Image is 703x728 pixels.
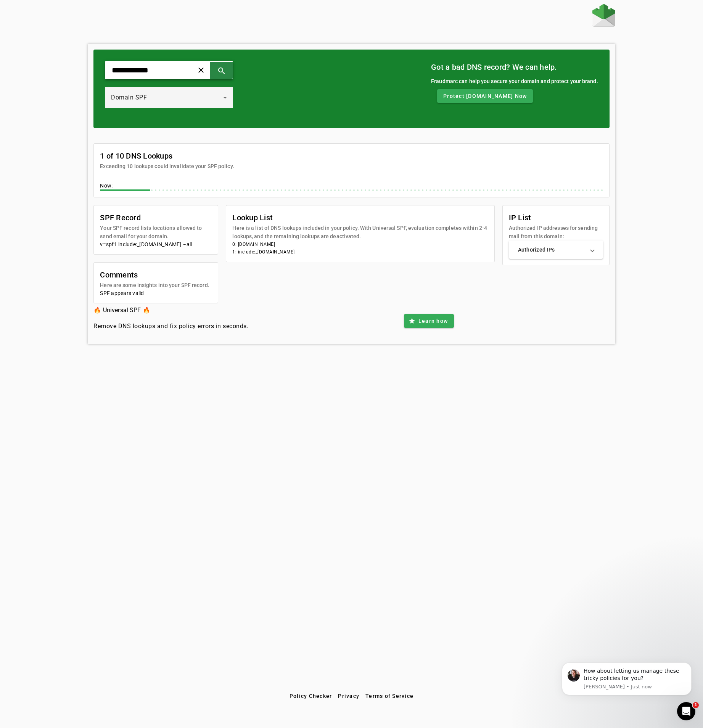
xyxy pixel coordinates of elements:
mat-card-title: IP List [509,212,603,224]
div: Now: [100,182,603,191]
mat-card-title: Got a bad DNS record? We can help. [431,61,598,73]
div: Fraudmarc can help you secure your domain and protect your brand. [431,77,598,85]
iframe: Intercom live chat [677,702,695,720]
button: Protect [DOMAIN_NAME] Now [437,89,533,103]
button: Learn how [404,314,454,328]
span: Terms of Service [365,693,413,699]
div: v=spf1 include:_[DOMAIN_NAME] ~all [100,241,212,248]
mat-card-subtitle: Here are some insights into your SPF record. [100,281,209,289]
mat-card-subtitle: Authorized IP addresses for sending mail from this domain: [509,224,603,241]
span: 1 [693,702,699,708]
mat-card-title: Comments [100,269,209,281]
button: Privacy [335,689,362,703]
span: Learn how [418,317,448,325]
mat-card-subtitle: Here is a list of DNS lookups included in your policy. With Universal SPF, evaluation completes w... [232,224,488,241]
li: 1: include:_[DOMAIN_NAME] [232,248,488,256]
a: Home [592,4,615,29]
button: Terms of Service [362,689,417,703]
mat-card-subtitle: Exceeding 10 lookups could invalidate your SPF policy. [100,162,234,170]
span: Privacy [338,693,359,699]
mat-card-title: SPF Record [100,212,212,224]
mat-card-title: 1 of 10 DNS Lookups [100,150,234,162]
img: Fraudmarc Logo [592,4,615,27]
iframe: Intercom notifications message [550,651,703,707]
h3: 🔥 Universal SPF 🔥 [93,305,248,316]
span: Domain SPF [111,94,147,101]
button: Policy Checker [286,689,335,703]
mat-card-title: Lookup List [232,212,488,224]
span: Protect [DOMAIN_NAME] Now [443,92,527,100]
mat-panel-title: Authorized IPs [518,246,585,253]
span: Policy Checker [290,693,332,699]
h4: Remove DNS lookups and fix policy errors in seconds. [93,322,248,331]
div: SPF appears valid [100,289,212,297]
li: 0: [DOMAIN_NAME] [232,241,488,248]
mat-card-subtitle: Your SPF record lists locations allowed to send email for your domain. [100,224,212,241]
mat-expansion-panel-header: Authorized IPs [509,241,603,259]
